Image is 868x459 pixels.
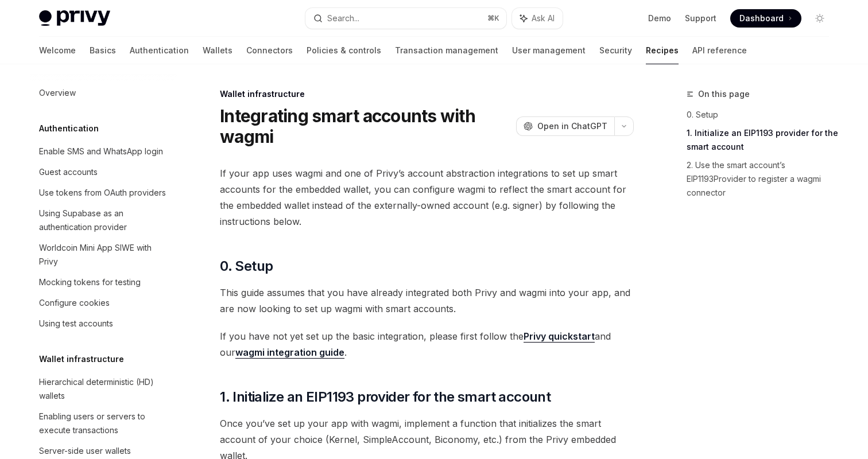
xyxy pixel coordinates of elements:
span: On this page [698,87,750,101]
a: Using Supabase as an authentication provider [30,203,177,238]
h1: Integrating smart accounts with wagmi [220,106,511,147]
a: User management [512,37,586,64]
div: Using test accounts [39,317,113,330]
div: Wallet infrastructure [220,88,634,100]
button: Ask AI [512,8,563,29]
div: Overview [39,86,76,100]
span: This guide assumes that you have already integrated both Privy and wagmi into your app, and are n... [220,285,634,317]
a: Use tokens from OAuth providers [30,182,177,203]
button: Search...⌘K [305,8,506,29]
span: If your app uses wagmi and one of Privy’s account abstraction integrations to set up smart accoun... [220,165,634,229]
span: 1. Initialize an EIP1193 provider for the smart account [220,388,551,406]
a: 1. Initialize an EIP1193 provider for the smart account [687,124,838,156]
button: Open in ChatGPT [516,116,614,136]
span: Ask AI [532,13,555,24]
a: Overview [30,83,177,103]
span: If you have not yet set up the basic integration, please first follow the and our . [220,328,634,360]
button: Toggle dark mode [811,9,829,28]
a: Authentication [130,37,189,64]
a: Mocking tokens for testing [30,272,177,293]
div: Search... [327,11,359,25]
a: 2. Use the smart account’s EIP1193Provider to register a wagmi connector [687,156,838,202]
div: Enable SMS and WhatsApp login [39,145,163,158]
img: light logo [39,10,110,26]
a: Recipes [646,37,679,64]
a: Hierarchical deterministic (HD) wallets [30,372,177,406]
a: Wallets [203,37,232,64]
a: Policies & controls [307,37,381,64]
div: Guest accounts [39,165,98,179]
div: Configure cookies [39,296,110,310]
a: Enabling users or servers to execute transactions [30,406,177,441]
a: Basics [90,37,116,64]
div: Worldcoin Mini App SIWE with Privy [39,241,170,269]
div: Use tokens from OAuth providers [39,186,166,200]
a: Using test accounts [30,313,177,334]
div: Hierarchical deterministic (HD) wallets [39,375,170,403]
a: Transaction management [395,37,498,64]
h5: Authentication [39,122,99,135]
div: Server-side user wallets [39,444,131,458]
a: Worldcoin Mini App SIWE with Privy [30,238,177,272]
a: Guest accounts [30,162,177,182]
div: Mocking tokens for testing [39,275,141,289]
a: API reference [692,37,747,64]
a: wagmi integration guide [235,347,344,359]
a: Demo [648,13,671,24]
span: Dashboard [739,13,784,24]
a: Configure cookies [30,293,177,313]
a: Privy quickstart [524,330,595,343]
span: Open in ChatGPT [537,120,607,132]
a: Security [599,37,632,64]
a: Enable SMS and WhatsApp login [30,141,177,162]
a: Support [685,13,716,24]
a: Dashboard [730,9,801,28]
div: Enabling users or servers to execute transactions [39,410,170,437]
span: 0. Setup [220,257,273,275]
h5: Wallet infrastructure [39,352,124,366]
span: ⌘ K [487,14,499,23]
a: Connectors [246,37,293,64]
a: Welcome [39,37,76,64]
div: Using Supabase as an authentication provider [39,207,170,234]
a: 0. Setup [687,106,838,124]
